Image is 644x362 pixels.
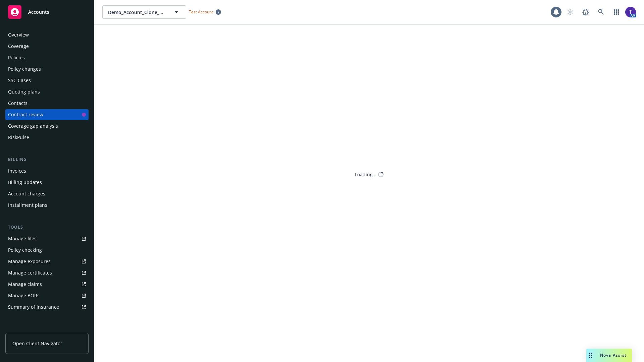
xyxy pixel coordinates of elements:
a: Policy changes [5,64,89,74]
div: Billing [5,156,89,163]
a: Search [594,5,608,19]
a: Manage files [5,233,89,244]
a: Policies [5,52,89,63]
a: Contract review [5,109,89,120]
button: Nova Assist [586,349,632,362]
a: Start snowing [563,5,577,19]
div: Contract review [8,109,43,120]
a: RiskPulse [5,132,89,143]
span: Test Account [189,9,213,15]
div: Summary of insurance [8,302,59,312]
div: Coverage [8,41,29,52]
div: Tools [5,224,89,231]
div: Manage BORs [8,290,40,301]
a: Account charges [5,188,89,199]
a: Invoices [5,166,89,176]
div: Billing updates [8,177,42,188]
a: Coverage [5,41,89,52]
div: SSC Cases [8,75,31,86]
a: Quoting plans [5,86,89,97]
button: Demo_Account_Clone_QA_CR_Tests_Client [102,5,186,19]
div: Manage certificates [8,267,52,278]
div: Policies [8,52,25,63]
div: Drag to move [586,349,595,362]
div: Manage claims [8,279,42,290]
span: Nova Assist [600,352,627,358]
a: Switch app [610,5,623,19]
a: Manage BORs [5,290,89,301]
div: Manage files [8,233,37,244]
div: Overview [8,29,29,40]
span: Accounts [28,9,49,15]
a: Installment plans [5,200,89,210]
div: Policy changes [8,64,41,74]
a: Overview [5,29,89,40]
a: Billing updates [5,177,89,188]
div: Account charges [8,188,45,199]
div: RiskPulse [8,132,29,143]
div: Quoting plans [8,86,40,97]
a: Manage certificates [5,267,89,278]
span: Test Account [186,8,224,15]
a: Coverage gap analysis [5,121,89,131]
a: Manage exposures [5,256,89,267]
div: Coverage gap analysis [8,121,58,131]
div: Contacts [8,98,28,109]
a: Accounts [5,3,89,21]
img: photo [625,7,636,17]
a: Manage claims [5,279,89,290]
a: Summary of insurance [5,302,89,312]
span: Open Client Navigator [12,340,62,347]
div: Installment plans [8,200,47,210]
span: Demo_Account_Clone_QA_CR_Tests_Client [108,9,166,16]
div: Loading... [355,171,377,178]
a: Contacts [5,98,89,109]
div: Invoices [8,166,26,176]
a: Policy checking [5,245,89,255]
a: SSC Cases [5,75,89,86]
div: Policy checking [8,245,42,255]
a: Report a Bug [579,5,592,19]
div: Analytics hub [5,326,89,333]
div: Manage exposures [8,256,51,267]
